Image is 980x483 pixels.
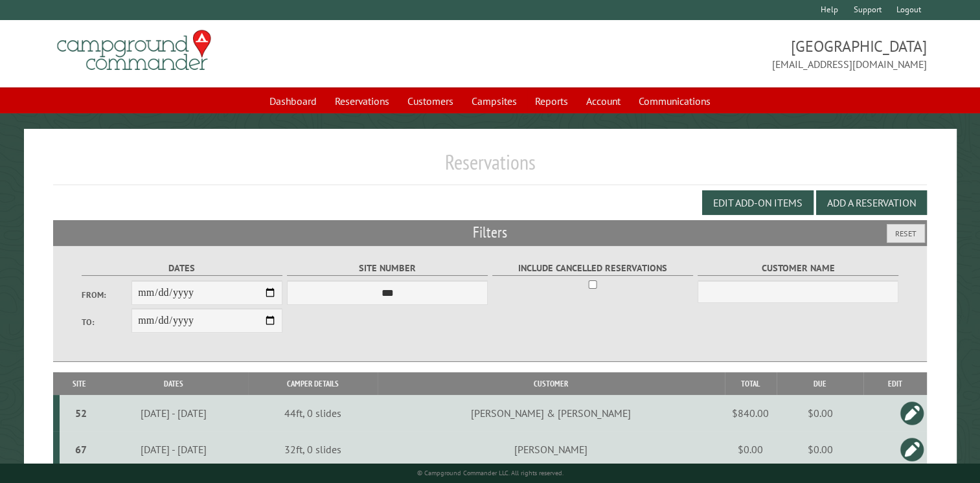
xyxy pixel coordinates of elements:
div: 67 [65,443,98,456]
label: To: [82,316,132,328]
td: [PERSON_NAME] & [PERSON_NAME] [378,395,725,431]
div: [DATE] - [DATE] [102,443,246,456]
th: Due [777,372,863,395]
img: Campground Commander [53,25,215,76]
span: [GEOGRAPHIC_DATA] [EMAIL_ADDRESS][DOMAIN_NAME] [490,36,928,72]
a: Communications [631,89,718,113]
td: $0.00 [777,395,863,431]
a: Customers [400,89,461,113]
td: $0.00 [725,431,777,467]
th: Dates [100,372,248,395]
th: Total [725,372,777,395]
button: Edit Add-on Items [702,190,814,215]
a: Reservations [327,89,397,113]
label: Include Cancelled Reservations [492,261,694,276]
th: Site [60,372,100,395]
label: Customer Name [698,261,899,276]
th: Edit [863,372,927,395]
td: 32ft, 0 slides [248,431,378,467]
a: Dashboard [262,89,325,113]
div: [DATE] - [DATE] [102,407,246,420]
td: $0.00 [777,431,863,467]
a: Campsites [464,89,525,113]
h2: Filters [53,220,927,245]
div: 52 [65,407,98,420]
h1: Reservations [53,150,927,185]
button: Reset [887,224,925,243]
label: Dates [82,261,283,276]
th: Customer [378,372,725,395]
a: Reports [527,89,576,113]
button: Add a Reservation [816,190,927,215]
small: © Campground Commander LLC. All rights reserved. [417,469,564,477]
td: [PERSON_NAME] [378,431,725,467]
th: Camper Details [248,372,378,395]
td: 44ft, 0 slides [248,395,378,431]
td: $840.00 [725,395,777,431]
label: Site Number [287,261,488,276]
label: From: [82,289,132,301]
a: Account [578,89,628,113]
